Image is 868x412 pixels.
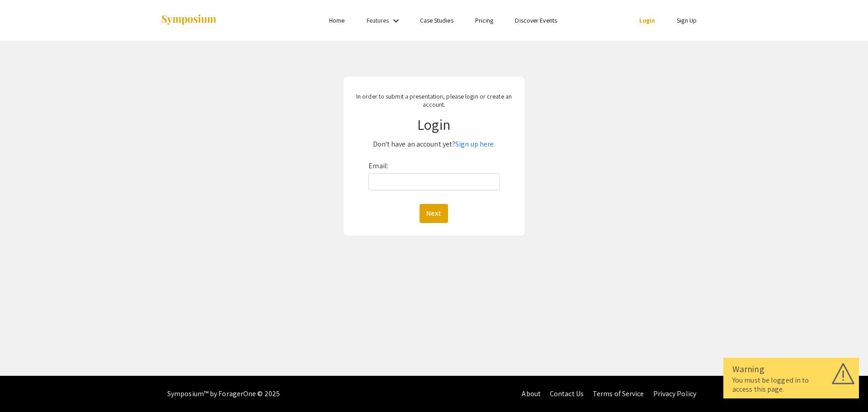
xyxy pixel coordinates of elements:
[352,92,516,109] p: In order to submit a presentation, please login or create an account.
[475,16,494,24] a: Pricing
[515,16,557,24] a: Discover Events
[550,389,584,398] a: Contact Us
[639,16,656,24] a: Login
[420,16,453,24] a: Case Studies
[167,376,280,412] div: Symposium™ by ForagerOne © 2025
[160,14,217,26] img: Symposium by ForagerOne
[352,116,516,133] h1: Login
[420,204,448,223] button: Next
[522,389,541,398] a: About
[732,362,850,376] div: Warning
[368,159,388,173] label: Email:
[677,16,697,24] a: Sign Up
[329,16,344,24] a: Home
[593,389,644,398] a: Terms of Service
[653,389,696,398] a: Privacy Policy
[367,16,389,24] a: Features
[391,15,401,26] mat-icon: Expand Features list
[455,139,495,149] a: Sign up here.
[732,376,850,394] div: You must be logged in to access this page.
[352,137,516,152] p: Don't have an account yet?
